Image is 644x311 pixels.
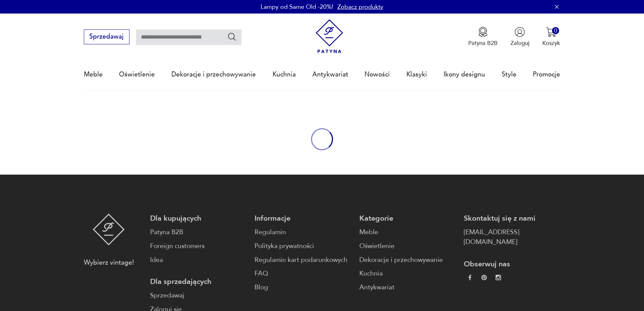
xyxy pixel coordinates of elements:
[496,275,501,280] img: c2fd9cf7f39615d9d6839a72ae8e59e5.webp
[150,255,246,265] a: Idea
[546,27,556,37] img: Ikona koszyka
[150,291,246,301] a: Sprzedawaj
[255,269,351,279] a: FAQ
[515,27,525,37] img: Ikonka użytkownika
[510,39,529,47] p: Zaloguj
[478,27,488,37] img: Ikona medalu
[464,227,560,247] a: [EMAIL_ADDRESS][DOMAIN_NAME]
[255,227,351,237] a: Regulamin
[359,269,456,279] a: Kuchnia
[406,59,427,90] a: Klasyki
[227,32,237,42] button: Szukaj
[464,259,560,269] p: Obserwuj nas
[468,27,498,47] a: Ikona medaluPatyna B2B
[255,255,351,265] a: Regulamin kart podarunkowych
[255,283,351,292] a: Blog
[464,214,560,223] p: Skontaktuj się z nami
[467,275,473,280] img: da9060093f698e4c3cedc1453eec5031.webp
[533,59,560,90] a: Promocje
[255,214,351,223] p: Informacje
[84,35,129,40] a: Sprzedawaj
[150,277,246,287] p: Dla sprzedających
[171,59,256,90] a: Dekoracje i przechowywanie
[468,39,498,47] p: Patyna B2B
[93,214,125,245] img: Patyna - sklep z meblami i dekoracjami vintage
[150,241,246,251] a: Foreign customers
[364,59,390,90] a: Nowości
[84,258,134,268] p: Wybierz vintage!
[359,227,456,237] a: Meble
[337,3,383,11] a: Zobacz produkty
[150,214,246,223] p: Dla kupujących
[255,241,351,251] a: Polityka prywatności
[542,39,560,47] p: Koszyk
[359,255,456,265] a: Dekoracje i przechowywanie
[261,3,333,11] p: Lampy od Same Old -20%!
[552,27,559,34] div: 0
[84,29,129,44] button: Sprzedawaj
[510,27,529,47] button: Zaloguj
[444,59,485,90] a: Ikony designu
[542,27,560,47] button: 0Koszyk
[84,59,103,90] a: Meble
[312,19,347,53] img: Patyna - sklep z meblami i dekoracjami vintage
[150,227,246,237] a: Patyna B2B
[312,59,348,90] a: Antykwariat
[359,241,456,251] a: Oświetlenie
[502,59,517,90] a: Style
[468,27,498,47] button: Patyna B2B
[119,59,155,90] a: Oświetlenie
[272,59,296,90] a: Kuchnia
[359,214,456,223] p: Kategorie
[359,283,456,292] a: Antykwariat
[481,275,487,280] img: 37d27d81a828e637adc9f9cb2e3d3a8a.webp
